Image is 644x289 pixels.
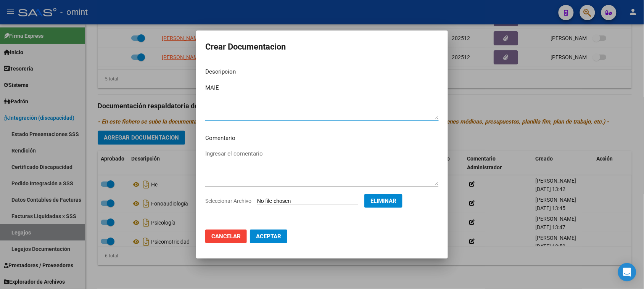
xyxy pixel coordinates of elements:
[211,233,241,240] span: Cancelar
[250,230,287,243] button: Aceptar
[205,198,251,204] span: Seleccionar Archivo
[205,134,439,143] p: Comentario
[205,40,439,54] h2: Crear Documentacion
[205,67,439,76] p: Descripcion
[256,233,281,240] span: Aceptar
[370,197,396,204] span: Eliminar
[205,230,247,243] button: Cancelar
[364,194,402,208] button: Eliminar
[618,263,636,281] div: Open Intercom Messenger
